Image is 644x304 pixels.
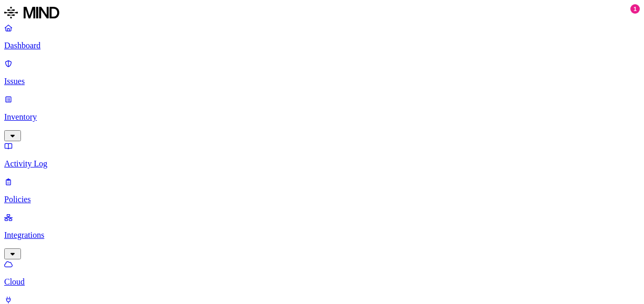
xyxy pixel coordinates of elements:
[4,177,640,204] a: Policies
[4,59,640,86] a: Issues
[4,4,640,23] a: MIND
[4,213,640,258] a: Integrations
[4,41,640,50] p: Dashboard
[4,159,640,169] p: Activity Log
[4,277,640,287] p: Cloud
[630,4,640,14] div: 1
[4,4,59,21] img: MIND
[4,195,640,204] p: Policies
[4,259,640,287] a: Cloud
[4,230,640,240] p: Integrations
[4,77,640,86] p: Issues
[4,23,640,50] a: Dashboard
[4,141,640,169] a: Activity Log
[4,95,640,140] a: Inventory
[4,112,640,122] p: Inventory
